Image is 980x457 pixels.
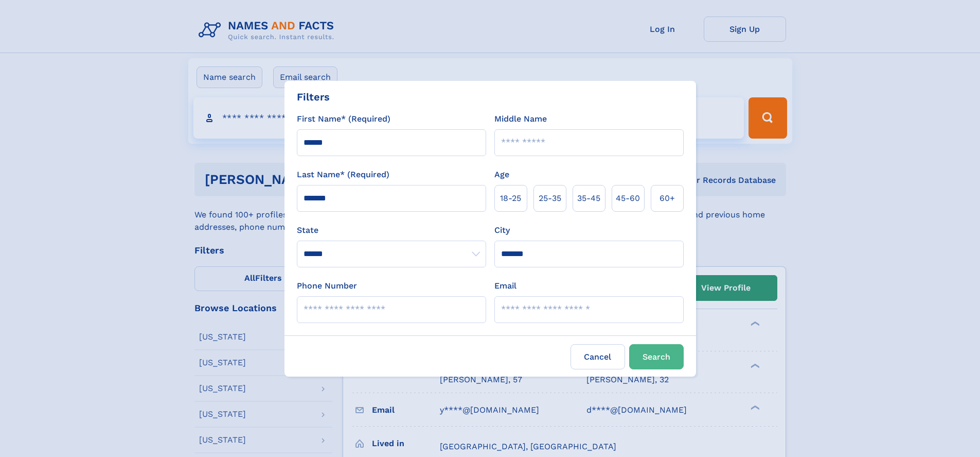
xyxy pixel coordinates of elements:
[539,192,561,205] span: 25‑35
[629,344,684,369] button: Search
[297,113,390,125] label: First Name* (Required)
[297,168,389,181] label: Last Name* (Required)
[616,192,640,205] span: 45‑60
[494,280,516,292] label: Email
[577,192,600,205] span: 35‑45
[297,280,357,292] label: Phone Number
[494,168,509,181] label: Age
[494,113,547,125] label: Middle Name
[500,192,521,205] span: 18‑25
[494,224,510,236] label: City
[571,344,625,369] label: Cancel
[297,224,486,236] label: State
[660,192,675,205] span: 60+
[297,89,330,105] div: Filters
